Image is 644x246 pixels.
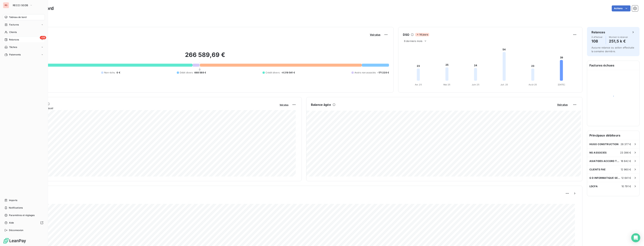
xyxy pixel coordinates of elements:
[589,176,621,179] span: G D INFORMATIQUE SERVICES
[278,103,290,106] button: Voir plus
[13,4,28,7] span: RECCI SGDB
[9,45,17,49] span: Tâches
[609,36,628,38] span: Montant à relancer
[281,71,295,74] span: -4 219 541 €
[587,131,639,140] h6: Principaux débiteurs
[621,160,631,163] span: 18 642 €
[587,61,639,70] h6: Factures échues
[589,160,621,163] span: ASIATIDES ACCORD TRANSACT
[609,38,628,44] h4: 251,5 k €
[280,104,288,106] span: Voir plus
[3,220,45,226] a: Aide
[591,46,634,53] span: Aucune relance ou action effectuée la semaine dernière.
[621,185,631,188] span: 10 791 €
[529,83,537,86] tspan: Août 25
[194,71,206,74] span: 668 588 €
[9,53,21,56] span: Paiements
[620,151,631,154] span: 23 396 €
[500,83,508,86] tspan: Juil. 25
[9,229,23,232] span: Déconnexion
[589,168,606,171] span: CLIENTS FAE
[415,33,429,36] span: 16 jours
[556,103,569,106] button: Voir plus
[415,83,422,86] tspan: Avr. 25
[9,221,14,224] span: Aide
[621,168,631,171] span: 12 960 €
[40,36,46,39] span: +99
[403,32,409,37] h6: DSO
[104,71,115,74] span: Non-échu
[266,71,280,74] span: Crédit divers
[591,36,603,38] span: À effectuer
[9,38,19,41] span: Relances
[354,71,376,74] span: Avoirs non associés
[631,233,640,242] div: Open Intercom Messenger
[311,102,331,107] h6: Balance âgée
[117,71,120,74] span: 0 €
[9,206,23,209] span: Notifications
[558,83,565,86] tspan: [DATE]
[621,176,631,179] span: 12 641 €
[9,16,26,19] span: Tableau de bord
[199,68,200,71] span: 0
[621,143,631,146] span: 26 377 €
[612,5,630,11] button: Actions
[370,33,380,36] span: Voir plus
[3,2,9,8] div: RS
[9,23,19,26] span: Factures
[443,83,450,86] tspan: Mai 25
[557,103,568,106] span: Voir plus
[9,199,17,202] span: Imports
[589,151,607,154] span: NS ASSOCIES
[21,51,389,62] h2: 266 589,69 €
[404,40,422,42] span: 6 derniers mois
[9,31,17,34] span: Clients
[472,83,479,86] tspan: Juin 25
[9,214,35,217] span: Paramètres et réglages
[180,71,193,74] span: Débit divers
[3,238,26,244] img: Logo LeanPay
[377,71,389,74] span: -171 228 €
[369,33,381,36] button: Voir plus
[21,106,277,110] span: Chiffre d'affaires mensuel
[589,143,619,146] span: HUGO CONSTRUCTION
[589,185,598,188] span: LDCFA
[591,38,603,44] h4: 108
[591,30,605,34] h6: Relances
